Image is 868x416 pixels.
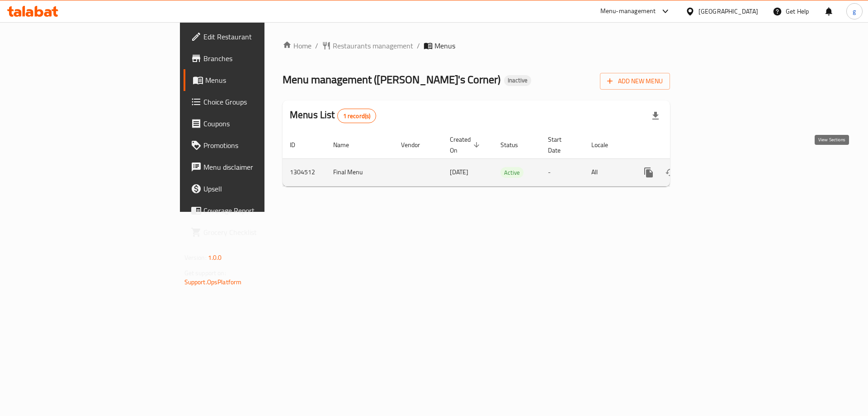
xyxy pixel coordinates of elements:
[184,267,226,279] span: Get support on:
[203,96,318,107] span: Choice Groups
[500,167,524,178] span: Active
[203,31,318,42] span: Edit Restaurant
[290,108,376,123] h2: Menus List
[203,227,318,238] span: Grocery Checklist
[184,252,207,263] span: Version:
[203,53,318,64] span: Branches
[401,139,432,150] span: Vendor
[853,6,856,16] span: g
[660,162,681,183] button: Change Status
[184,276,242,288] a: Support.OpsPlatform
[205,75,318,86] span: Menus
[208,252,222,263] span: 1.0.0
[184,113,325,134] a: Coupons
[600,73,670,90] button: Add New Menu
[607,76,663,87] span: Add New Menu
[322,40,413,51] a: Restaurants management
[504,77,531,84] span: Inactive
[591,139,620,150] span: Locale
[548,134,573,156] span: Start Date
[638,162,660,183] button: more
[203,162,318,172] span: Menu disclaimer
[184,91,325,113] a: Choice Groups
[584,158,631,186] td: All
[184,156,325,178] a: Menu disclaimer
[600,6,656,17] div: Menu-management
[184,221,325,243] a: Grocery Checklist
[203,118,318,129] span: Coupons
[500,139,530,150] span: Status
[203,140,318,151] span: Promotions
[450,166,468,178] span: [DATE]
[290,139,307,150] span: ID
[645,105,666,127] div: Export file
[541,158,584,186] td: -
[450,134,482,156] span: Created On
[203,205,318,216] span: Coverage Report
[203,183,318,194] span: Upsell
[326,158,394,186] td: Final Menu
[184,48,325,69] a: Branches
[338,112,376,120] span: 1 record(s)
[337,109,377,123] div: Total records count
[500,167,524,178] div: Active
[184,69,325,91] a: Menus
[504,75,531,86] div: Inactive
[283,131,732,186] table: enhanced table
[631,131,732,159] th: Actions
[434,40,455,51] span: Menus
[283,69,500,90] span: Menu management ( [PERSON_NAME]'s Corner )
[283,40,670,51] nav: breadcrumb
[184,178,325,200] a: Upsell
[698,6,758,16] div: [GEOGRAPHIC_DATA]
[417,40,420,51] li: /
[184,134,325,156] a: Promotions
[184,26,325,48] a: Edit Restaurant
[333,139,361,150] span: Name
[184,200,325,221] a: Coverage Report
[333,40,413,51] span: Restaurants management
